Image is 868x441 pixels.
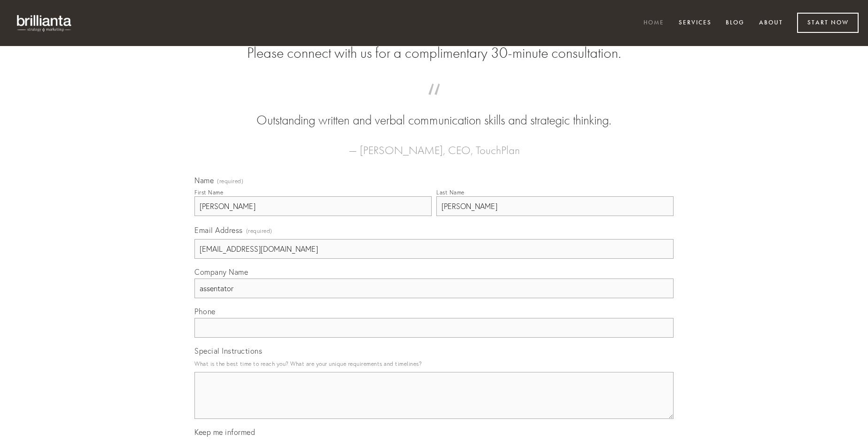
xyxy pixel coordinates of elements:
[9,9,80,37] img: brillianta - research, strategy, marketing
[209,93,659,111] span: “
[217,178,243,184] span: (required)
[209,93,659,130] blockquote: Outstanding written and verbal communication skills and strategic thinking.
[194,346,262,356] span: Special Instructions
[194,267,248,277] span: Company Name
[209,130,659,160] figcaption: — [PERSON_NAME], CEO, TouchPlan
[673,15,718,31] a: Services
[194,189,223,196] div: First Name
[194,225,243,235] span: Email Address
[194,427,255,437] span: Keep me informed
[194,176,214,185] span: Name
[194,44,674,62] h2: Please connect with us for a complimentary 30-minute consultation.
[753,15,789,31] a: About
[194,357,674,370] p: What is the best time to reach you? What are your unique requirements and timelines?
[194,307,216,316] span: Phone
[246,224,272,237] span: (required)
[436,189,465,196] div: Last Name
[637,15,670,31] a: Home
[720,15,751,31] a: Blog
[797,13,859,33] a: Start Now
